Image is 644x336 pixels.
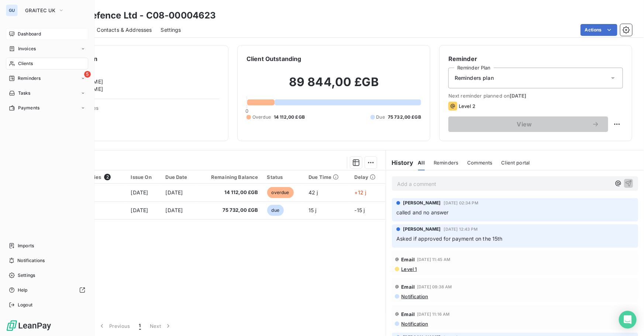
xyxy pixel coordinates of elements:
span: Next reminder planned on [448,93,623,99]
span: GRAITEC UK [25,7,55,13]
span: Reminders [434,160,458,166]
span: +12 j [355,189,366,196]
span: Email [402,284,415,290]
span: Clients [18,60,33,67]
span: Level 1 [401,266,417,272]
button: Previous [94,318,135,334]
h3: STS Defence Ltd - C08-00004623 [65,9,216,22]
span: Email [402,257,415,262]
span: Settings [161,26,181,34]
span: Reminders [18,75,41,82]
span: Notification [401,321,428,327]
span: Imports [18,242,34,249]
span: Notifications [17,257,45,264]
span: 14 112,00 £GB [202,189,258,196]
div: Delay [355,174,381,180]
span: Client portal [502,160,530,166]
span: Invoices [18,45,36,52]
span: Client Properties [59,105,219,115]
div: Open Intercom Messenger [619,311,637,329]
span: [DATE] [166,189,183,196]
div: Issue On [131,174,157,180]
span: Help [18,287,28,293]
span: [DATE] 12:43 PM [444,227,478,231]
span: Level 2 [459,103,475,109]
span: overdue [267,187,294,198]
span: Payments [18,105,39,111]
div: Status [267,174,300,180]
span: 75 732,00 £GB [388,114,421,121]
span: [DATE] [131,207,148,213]
span: Dashboard [18,31,41,37]
span: Comments [467,160,492,166]
span: [DATE] 11:16 AM [417,312,450,316]
span: 14 112,00 £GB [274,114,305,121]
span: 42 j [309,189,318,196]
div: Due Time [309,174,345,180]
span: [PERSON_NAME] [403,200,441,206]
span: [DATE] 09:38 AM [417,285,452,289]
div: Due Date [166,174,193,180]
span: 0 [245,108,248,114]
h6: Client Outstanding [247,54,302,63]
span: [DATE] [510,93,527,99]
span: Asked if approved for payment on the 15th [396,235,503,242]
h6: History [386,158,414,167]
span: 2 [104,174,111,180]
span: Reminders plan [455,74,494,82]
div: Remaining Balance [202,174,258,180]
img: Logo LeanPay [6,320,52,332]
span: 15 j [309,207,317,213]
span: Notification [401,293,428,299]
span: 75 732,00 £GB [202,207,258,214]
span: All [418,160,425,166]
h6: Client information [45,54,219,63]
span: Tasks [18,90,31,96]
button: View [448,116,608,132]
button: 1 [135,318,145,334]
span: [DATE] [166,207,183,213]
div: GU [6,4,18,16]
span: [DATE] [131,189,148,196]
h6: Reminder [448,54,623,63]
span: Settings [18,272,35,279]
h2: 89 844,00 £GB [247,75,421,97]
span: [DATE] 02:34 PM [444,201,478,205]
button: Next [145,318,176,334]
span: called and no answer [396,209,449,215]
span: Contacts & Addresses [97,26,152,34]
span: -15 j [355,207,365,213]
a: Help [6,284,88,296]
span: Logout [18,302,32,308]
button: Actions [581,24,617,36]
span: [DATE] 11:45 AM [417,257,450,262]
span: 5 [84,71,91,78]
span: 1 [139,322,141,330]
span: Overdue [252,114,271,121]
span: [PERSON_NAME] [403,226,441,233]
span: View [457,121,592,127]
span: Email [402,311,415,317]
span: due [267,205,284,216]
span: Due [376,114,385,121]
